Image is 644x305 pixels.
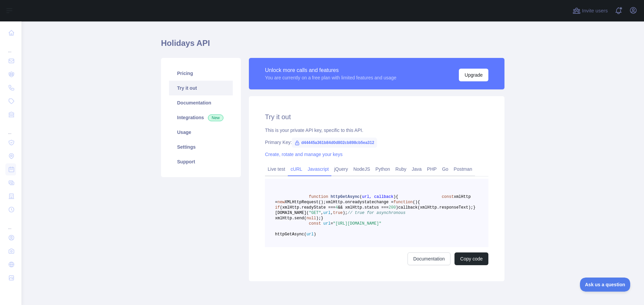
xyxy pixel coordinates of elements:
[277,200,285,205] span: new
[285,200,326,205] span: XMLHttpRequest();
[338,205,388,210] span: && xmlHttp.status ===
[408,252,450,265] a: Documentation
[343,211,347,215] span: );
[169,95,233,110] a: Documentation
[351,164,373,174] a: NodeJS
[388,205,396,210] span: 200
[415,200,418,205] span: )
[169,154,233,169] a: Support
[265,127,488,134] div: This is your private API key, specific to this API.
[292,138,377,148] span: d44445a361b84d0d802cb898cb5ea312
[326,200,393,205] span: xmlHttp.onreadystatechange =
[288,164,305,174] a: cURL
[208,115,223,121] span: New
[473,205,476,210] span: }
[280,205,335,210] span: (xmlHttp.readyState ===
[580,278,631,292] iframe: Toggle Customer Support
[309,195,328,199] span: function
[442,195,454,199] span: const
[5,217,16,230] div: ...
[451,164,475,174] a: Postman
[169,125,233,140] a: Usage
[316,216,321,221] span: );
[169,110,233,125] a: Integrations New
[439,164,451,174] a: Go
[331,164,351,174] a: jQuery
[396,195,398,199] span: {
[307,232,314,237] span: url
[393,200,413,205] span: function
[418,200,420,205] span: {
[459,69,488,81] button: Upgrade
[409,164,425,174] a: Java
[373,164,393,174] a: Python
[169,140,233,154] a: Settings
[321,216,323,221] span: }
[582,7,608,15] span: Invite users
[275,205,280,210] span: if
[265,112,488,122] h2: Try it out
[275,211,309,215] span: [DOMAIN_NAME](
[265,66,396,74] div: Unlock more calls and features
[333,221,381,226] span: "[URL][DOMAIN_NAME]"
[305,164,331,174] a: Javascript
[396,205,398,210] span: )
[169,66,233,81] a: Pricing
[314,232,316,237] span: )
[323,221,331,226] span: url
[331,195,360,199] span: httpGetAsync
[333,211,343,215] span: true
[424,164,439,174] a: PHP
[571,5,609,16] button: Invite users
[169,81,233,95] a: Try it out
[265,164,288,174] a: Live test
[309,211,321,215] span: "GET"
[393,164,409,174] a: Ruby
[393,195,396,199] span: )
[265,74,396,81] div: You are currently on a free plan with limited features and usage
[161,38,504,54] h1: Holidays API
[275,232,307,237] span: httpGetAsync(
[309,221,321,226] span: const
[307,216,316,221] span: null
[398,205,473,210] span: callback(xmlHttp.responseText);
[265,152,342,157] a: Create, rotate and manage your keys
[323,211,331,215] span: url
[265,139,488,146] div: Primary Key:
[454,252,488,265] button: Copy code
[331,221,333,226] span: =
[347,211,406,215] span: // true for asynchronous
[5,122,16,135] div: ...
[321,211,323,215] span: ,
[335,205,338,210] span: 4
[360,195,362,199] span: (
[413,200,415,205] span: (
[331,211,333,215] span: ,
[362,195,393,199] span: url, callback
[275,216,307,221] span: xmlHttp.send(
[5,40,16,54] div: ...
